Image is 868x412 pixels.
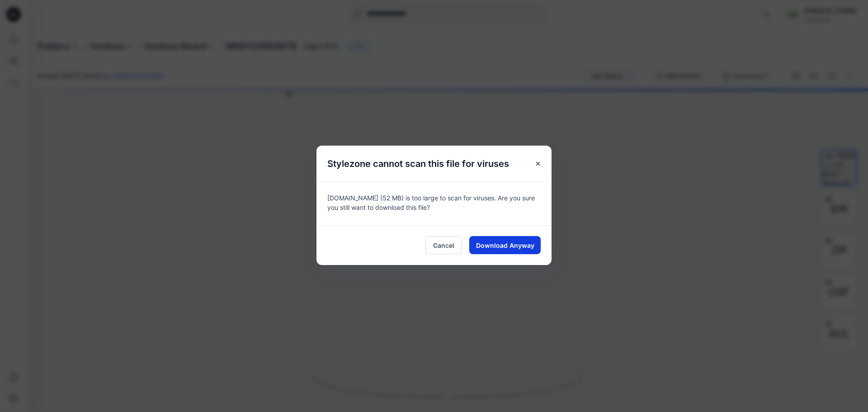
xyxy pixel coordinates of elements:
[433,241,454,250] span: Cancel
[425,236,462,254] button: Cancel
[469,236,541,254] button: Download Anyway
[530,156,546,172] button: Close
[316,182,552,225] div: [DOMAIN_NAME] (52 MB) is too large to scan for viruses. Are you sure you still want to download t...
[476,241,534,250] span: Download Anyway
[316,146,520,182] h5: Stylezone cannot scan this file for viruses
